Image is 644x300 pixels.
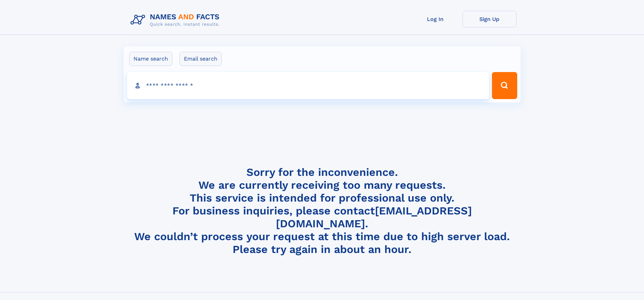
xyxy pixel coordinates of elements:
[128,11,225,29] img: Logo Names and Facts
[127,72,489,99] input: search input
[408,11,462,27] a: Log In
[492,72,517,99] button: Search Button
[462,11,517,27] a: Sign Up
[128,166,517,256] h4: Sorry for the inconvenience. We are currently receiving too many requests. This service is intend...
[129,52,172,66] label: Name search
[276,204,472,230] a: [EMAIL_ADDRESS][DOMAIN_NAME]
[180,52,222,66] label: Email search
